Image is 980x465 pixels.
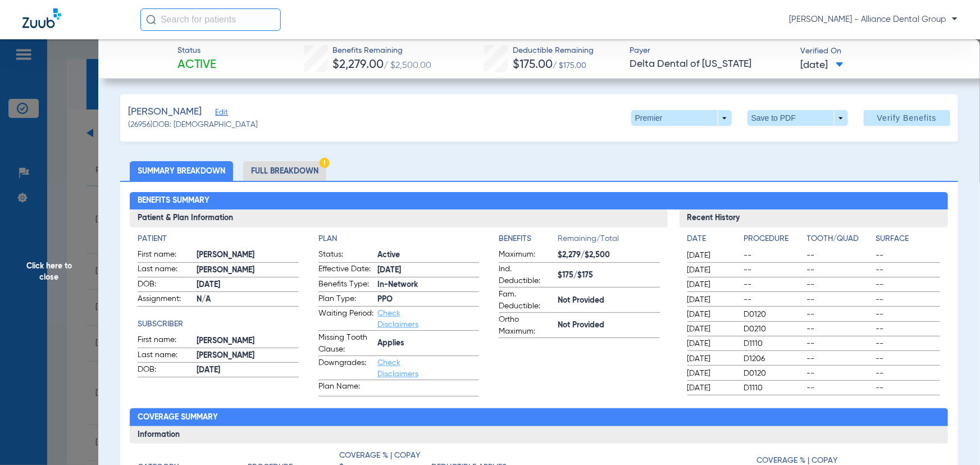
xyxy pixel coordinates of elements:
span: Assignment: [138,293,193,307]
a: Check Disclaimers [377,309,418,329]
span: Last name: [138,349,193,363]
span: / $175.00 [553,62,586,70]
span: -- [807,265,872,276]
span: [DATE] [687,294,735,306]
span: -- [744,265,803,276]
span: -- [744,294,803,306]
h2: Coverage Summary [130,408,948,426]
span: [DATE] [687,368,735,379]
span: Not Provided [558,295,659,307]
span: Deductible Remaining [513,45,594,57]
span: Maximum: [499,249,554,262]
span: [DATE] [687,250,735,261]
span: N/A [197,294,298,306]
span: -- [876,294,940,306]
span: Not Provided [558,320,659,331]
span: D1110 [744,338,803,349]
input: Search for patients [140,8,281,31]
li: Full Breakdown [243,161,326,181]
span: D0210 [744,323,803,335]
span: Waiting Period: [318,308,373,330]
span: Status [177,45,217,57]
span: [DATE] [197,279,298,291]
span: [DATE] [687,265,735,276]
button: Verify Benefits [864,110,950,126]
span: -- [744,250,803,261]
app-breakdown-title: Procedure [744,233,803,249]
span: Ortho Maximum: [499,314,554,338]
span: D0120 [744,368,803,379]
span: $175.00 [513,59,553,71]
span: -- [807,382,872,394]
a: Check Disclaimers [377,359,418,378]
h4: Tooth/Quad [807,233,872,245]
span: -- [807,294,872,306]
li: Summary Breakdown [130,161,233,181]
span: Last name: [138,263,193,277]
span: [DATE] [687,323,735,335]
span: Benefits Remaining [332,45,431,57]
h4: Surface [876,233,940,245]
span: [DATE] [687,309,735,320]
span: Verified On [800,45,961,57]
span: / $2,500.00 [384,61,431,70]
span: -- [807,323,872,335]
span: -- [807,368,872,379]
span: PPO [377,294,479,306]
span: DOB: [138,364,193,377]
h4: Procedure [744,233,803,245]
span: Remaining/Total [558,233,659,249]
app-breakdown-title: Surface [876,233,940,249]
h4: Benefits [499,233,558,245]
app-breakdown-title: Tooth/Quad [807,233,872,249]
span: Benefits Type: [318,279,373,292]
button: Premier [631,110,732,126]
span: First name: [138,334,193,348]
span: Payer [630,45,791,57]
span: [PERSON_NAME] [197,350,298,362]
span: -- [876,279,940,290]
span: -- [876,338,940,349]
h3: Information [130,426,948,444]
span: Downgrades: [318,357,373,380]
span: -- [876,309,940,320]
img: Hazard [320,158,330,168]
span: [DATE] [377,265,479,276]
h3: Recent History [680,209,949,227]
span: [PERSON_NAME] - Alliance Dental Group [789,14,958,25]
span: -- [744,279,803,290]
h2: Benefits Summary [130,192,948,210]
img: Search Icon [146,15,156,25]
h4: Patient [138,233,298,245]
span: Effective Date: [318,263,373,277]
span: $2,279/$2,500 [558,249,659,261]
span: Plan Name: [318,381,373,396]
span: [DATE] [687,382,735,394]
span: -- [807,353,872,364]
span: First name: [138,249,193,262]
span: Fam. Deductible: [499,289,554,312]
span: Missing Tooth Clause: [318,332,373,355]
h4: Plan [318,233,479,245]
span: -- [876,250,940,261]
h4: Subscriber [138,318,298,330]
img: Zuub Logo [22,8,61,28]
span: Active [377,249,479,261]
span: In-Network [377,279,479,291]
span: Edit [215,108,225,119]
app-breakdown-title: Date [687,233,735,249]
span: [DATE] [197,364,298,376]
span: [PERSON_NAME] [197,249,298,261]
span: -- [876,353,940,364]
h4: Date [687,233,735,245]
span: Plan Type: [318,293,373,307]
span: -- [876,265,940,276]
button: Save to PDF [747,110,848,126]
span: Verify Benefits [877,113,937,122]
span: [PERSON_NAME] [197,335,298,347]
span: -- [807,279,872,290]
span: [DATE] [687,353,735,364]
span: -- [807,250,872,261]
span: -- [876,382,940,394]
